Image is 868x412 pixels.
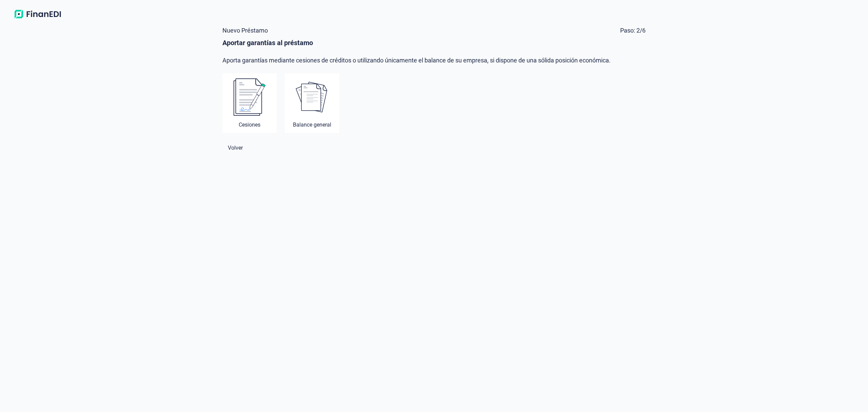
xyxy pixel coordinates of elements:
img: Logo de aplicación [11,8,64,20]
span: Paso: 2/6 [620,27,646,34]
b: Aportar garantías al préstamo [222,39,313,47]
div: Balance general [285,73,339,133]
span: Volver [228,144,243,152]
div: Cesiones [239,121,260,128]
div: Balance general [293,121,331,128]
img: Cesiones [233,78,266,116]
div: Cesiones [222,73,277,133]
button: Volver [222,141,248,155]
img: Balance general [296,78,328,116]
div: Aporta garantías mediante cesiones de créditos o utilizando únicamente el balance de su empresa, ... [222,52,646,64]
span: Nuevo Préstamo [222,27,268,34]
